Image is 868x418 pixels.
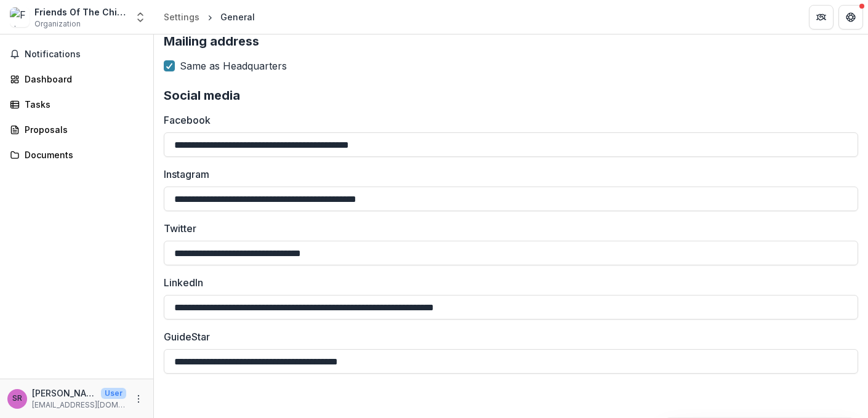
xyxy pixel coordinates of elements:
[5,44,148,64] button: Notifications
[34,18,81,30] span: Organization
[25,123,139,136] div: Proposals
[164,275,851,290] label: LinkedIn
[32,400,126,411] p: [EMAIL_ADDRESS][DOMAIN_NAME]
[25,73,139,86] div: Dashboard
[220,10,255,23] div: General
[5,145,148,165] a: Documents
[164,10,199,23] div: Settings
[25,148,139,161] div: Documents
[159,8,260,26] nav: breadcrumb
[25,98,139,111] div: Tasks
[12,395,22,403] div: Sandra Randon
[131,392,146,406] button: More
[5,119,148,140] a: Proposals
[159,8,204,26] a: Settings
[164,88,858,103] h2: Social media
[164,221,851,236] label: Twitter
[164,113,851,127] label: Facebook
[809,5,834,30] button: Partners
[10,7,30,27] img: Friends Of The Children New York
[32,387,96,400] p: [PERSON_NAME]
[164,167,851,182] label: Instagram
[132,5,149,30] button: Open entity switcher
[5,94,148,115] a: Tasks
[25,49,143,60] span: Notifications
[838,5,863,30] button: Get Help
[5,69,148,89] a: Dashboard
[164,34,858,49] h2: Mailing address
[34,6,127,18] div: Friends Of The Children [US_STATE]
[180,58,287,73] span: Same as Headquarters
[164,329,851,344] label: GuideStar
[101,388,126,399] p: User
